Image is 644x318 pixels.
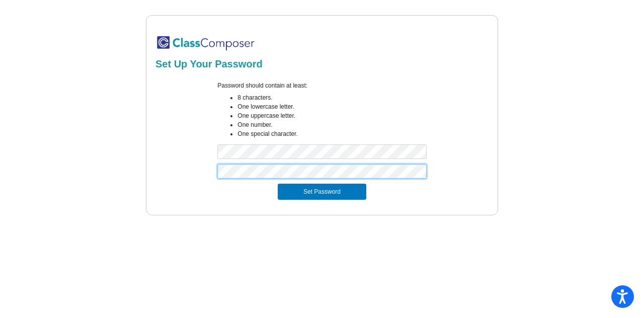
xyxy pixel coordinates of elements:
[217,81,307,90] label: Password should contain at least:
[237,111,426,120] li: One uppercase letter.
[278,184,366,200] button: Set Password
[155,58,489,70] h2: Set Up Your Password
[237,102,426,111] li: One lowercase letter.
[237,129,426,138] li: One special character.
[237,120,426,129] li: One number.
[237,93,426,102] li: 8 characters.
